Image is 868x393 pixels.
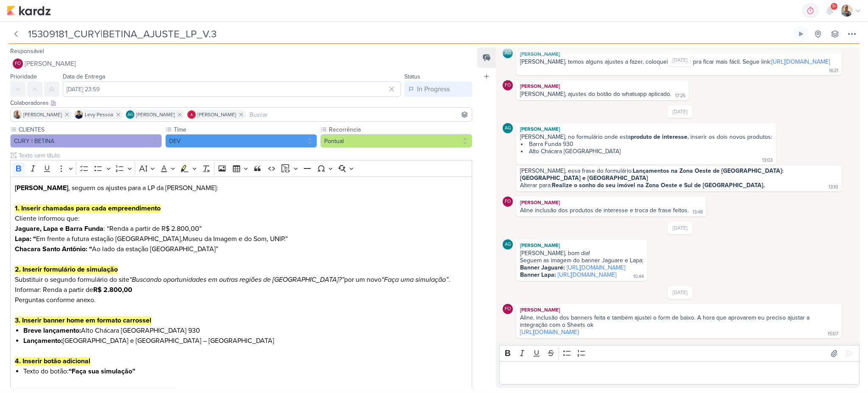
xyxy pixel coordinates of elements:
div: In Progress [417,84,450,94]
strong: Banner Lapa: [520,271,556,278]
div: [PERSON_NAME], no formulário onde esta , inserir os dois novos produtos: [520,133,772,140]
div: Colaboradores [10,98,472,107]
div: [PERSON_NAME] [518,198,704,207]
strong: 4. Inserir botão adicional [15,357,90,365]
strong: 2. Inserir formulário de simulação [15,265,118,274]
span: Levy Pessoa [85,111,113,118]
div: Aline Gimenez Graciano [126,110,134,119]
button: FO [PERSON_NAME] [10,56,472,71]
div: Aline Gimenez Graciano [503,239,513,250]
div: Fabio Oliveira [503,80,513,90]
strong: Lapa: “ [15,235,36,243]
span: [PERSON_NAME] [25,59,76,69]
strong: Breve lançamento: [23,326,81,335]
div: Seguem as imagem do banner Jaguare e Lapa: [520,257,643,264]
a: [URL][DOMAIN_NAME] [771,58,830,65]
div: Aline Gimenez Graciano [503,123,513,133]
strong: Lançamento: [23,337,63,345]
div: Editor toolbar [499,345,860,362]
label: Recorrência [328,125,472,134]
span: Em frente a futura estação [GEOGRAPHIC_DATA], [36,235,183,243]
div: 13:10 [829,184,838,191]
span: [PERSON_NAME] [23,111,62,118]
li: Alto Chácara [GEOGRAPHIC_DATA] [521,148,772,155]
input: Texto sem título [17,151,472,160]
img: kardz.app [7,6,51,16]
div: Fabio Oliveira [503,196,513,207]
span: [PERSON_NAME] [136,111,175,118]
strong: Lançamentos na Zona Oeste de [GEOGRAPHIC_DATA]: [GEOGRAPHIC_DATA] e [GEOGRAPHIC_DATA] [520,167,785,182]
li: Barra Funda 930 [521,140,772,148]
span: [PERSON_NAME] [198,111,236,118]
strong: Realize o sonho do seu imóvel na Zona Oeste e Sul de [GEOGRAPHIC_DATA]. [552,182,765,189]
li: [GEOGRAPHIC_DATA] e [GEOGRAPHIC_DATA] – [GEOGRAPHIC_DATA] [23,336,468,346]
label: Time [173,125,317,134]
div: [PERSON_NAME] [518,82,687,90]
div: 16:21 [829,67,838,74]
img: Levy Pessoa [75,110,83,119]
strong: 1. Inserir chamadas para cada empreendimento [15,204,161,213]
label: CLIENTES [18,125,162,134]
img: Iara Santos [841,5,853,17]
p: Informar: Renda a partir de [15,285,468,295]
p: FO [505,307,511,312]
div: Fabio Oliveira [503,304,513,314]
p: FO [505,83,511,88]
li: Alto Chácara [GEOGRAPHIC_DATA] 930 [23,326,468,336]
strong: produto de interesse [631,133,687,140]
label: Data de Entrega [63,73,105,80]
div: Aline Gimenez Graciano [503,48,513,58]
div: 13:48 [693,209,703,216]
p: Cliente informou que: : “Renda a partir de R$ 2.800,00” Museu da Imagem e do Som, UNIP.” Ao lado ... [15,203,468,275]
input: Select a date [63,81,401,97]
h3: , seguem os ajustes para a LP da [PERSON_NAME]: [15,183,468,203]
div: Fabio Oliveira [13,59,23,69]
label: Prioridade [10,73,37,80]
strong: 3. Inserir banner home em formato carrossel [15,316,151,325]
label: Status [404,73,420,80]
div: [PERSON_NAME] [518,241,645,250]
p: FO [15,62,21,66]
a: [URL][DOMAIN_NAME] [558,271,616,278]
a: [URL][DOMAIN_NAME] [520,328,579,336]
strong: Banner Jaguaré: [520,264,565,271]
i: “Faça uma simulação” [381,275,448,284]
strong: “Faça sua simulação” [69,367,135,376]
img: Alessandra Gomes [187,110,196,119]
p: AG [505,242,511,247]
div: [PERSON_NAME] [518,125,774,133]
p: AG [505,126,511,131]
strong: Jaguare, Lapa e Barra Funda [15,225,103,233]
button: CURY | BETINA [10,134,162,148]
div: [PERSON_NAME], essa frase do formulário: [520,167,838,182]
div: Aline, inclusão dos banners feita e também ajustei o form de baixo. A hora que aprovarem eu preci... [520,314,838,328]
span: 9+ [832,3,837,10]
div: Aline inclusão dos produtos de interesse e troca de frase feitos. [520,207,689,214]
div: 13:03 [762,157,773,164]
div: 15:07 [828,331,838,337]
p: Substituir o segundo formulário do site por um novo . [15,275,468,285]
div: [PERSON_NAME], temos alguns ajustes a fazer, coloquei no word pra ficar mais fácil. Segue link: [520,58,830,65]
div: [PERSON_NAME], bom dia! [520,250,643,257]
div: Alterar para: [520,182,765,189]
div: 10:44 [633,273,644,280]
label: Responsável [10,48,44,55]
input: Buscar [248,109,470,120]
p: AG [505,51,511,56]
button: Pontual [320,134,472,148]
p: Perguntas conforme anexo. [15,295,468,305]
img: Iara Santos [13,110,22,119]
div: Ligar relógio [798,31,804,37]
div: [PERSON_NAME] [518,306,840,314]
strong: Chacara Santo Antônio: “ [15,245,92,253]
div: Editor toolbar [10,160,472,177]
p: AG [128,113,133,117]
i: “Buscando oportunidades em outras regiões de [GEOGRAPHIC_DATA]?” [129,275,344,284]
div: [PERSON_NAME], ajustes do botão do whatsapp aplicado. [520,90,671,98]
strong: [PERSON_NAME] [15,184,68,192]
strong: R$ 2.800,00 [93,286,132,294]
li: Texto do botão: [23,366,468,376]
div: [PERSON_NAME] [518,50,840,58]
p: FO [505,199,511,204]
a: [URL][DOMAIN_NAME] [567,264,625,271]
